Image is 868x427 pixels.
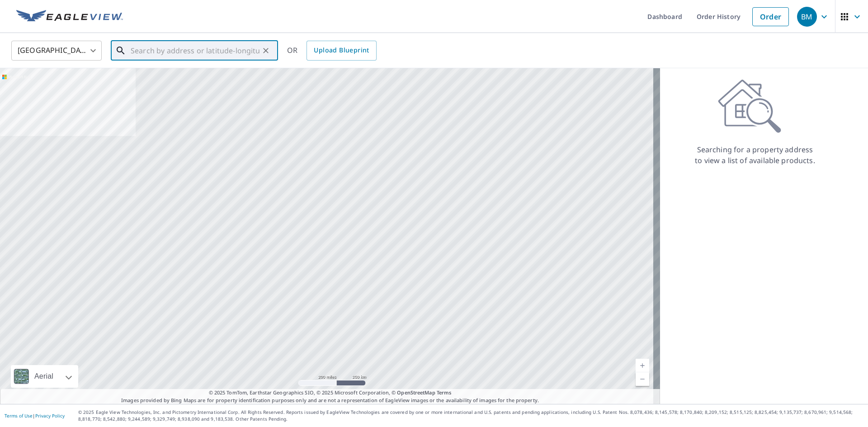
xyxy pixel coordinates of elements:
a: OpenStreetMap [397,389,435,396]
input: Search by address or latitude-longitude [131,38,259,63]
p: Searching for a property address to view a list of available products. [694,144,816,166]
div: OR [287,41,377,61]
a: Privacy Policy [35,413,65,419]
div: [GEOGRAPHIC_DATA] [11,38,102,63]
div: Aerial [32,365,56,388]
a: Current Level 5, Zoom Out [636,372,649,386]
span: Upload Blueprint [314,45,369,56]
button: Clear [259,44,272,57]
a: Current Level 5, Zoom In [636,359,649,372]
div: Aerial [11,365,78,388]
p: | [5,413,65,418]
div: BM [797,7,817,27]
a: Upload Blueprint [307,41,376,61]
a: Order [752,7,789,26]
span: © 2025 TomTom, Earthstar Geographics SIO, © 2025 Microsoft Corporation, © [209,389,452,397]
img: EV Logo [16,10,123,23]
p: © 2025 Eagle View Technologies, Inc. and Pictometry International Corp. All Rights Reserved. Repo... [78,409,863,422]
a: Terms of Use [5,413,33,419]
a: Terms [437,389,452,396]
